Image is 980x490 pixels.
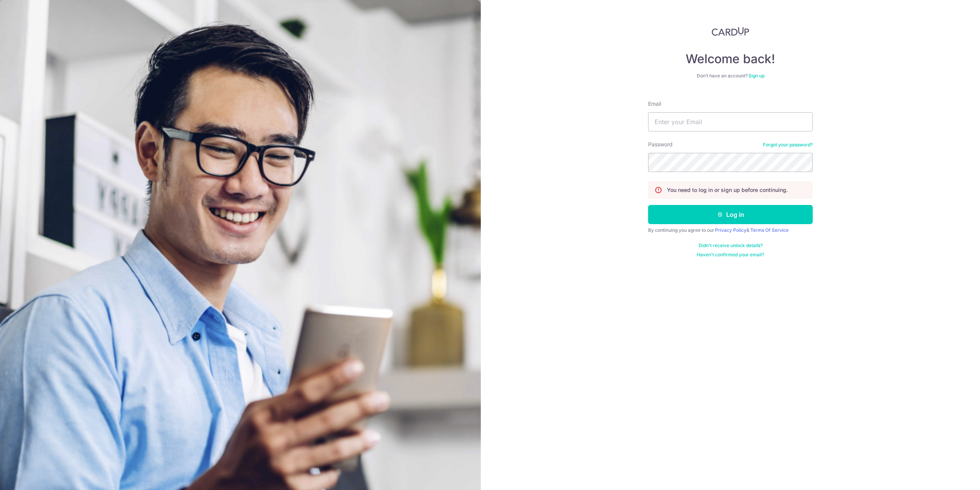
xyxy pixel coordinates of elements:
[648,73,813,79] div: Don’t have an account?
[697,252,764,258] a: Haven't confirmed your email?
[648,141,673,148] label: Password
[715,227,746,233] a: Privacy Policy
[648,100,661,108] label: Email
[763,142,813,148] a: Forgot your password?
[648,205,813,224] button: Log in
[712,27,749,36] img: CardUp Logo
[648,112,813,131] input: Enter your Email
[750,227,789,233] a: Terms Of Service
[648,51,813,67] h4: Welcome back!
[667,186,788,194] p: You need to log in or sign up before continuing.
[699,243,763,249] a: Didn't receive unlock details?
[748,73,764,79] a: Sign up
[648,227,813,233] div: By continuing you agree to our &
